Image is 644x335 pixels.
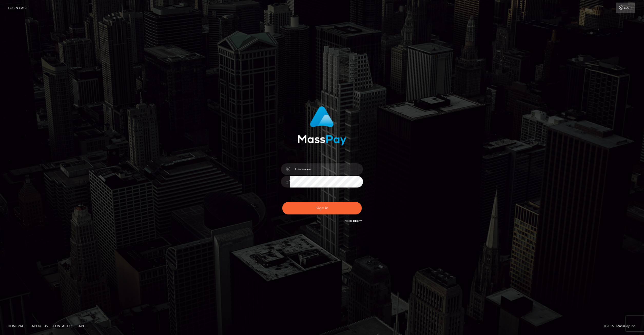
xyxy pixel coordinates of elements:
div: © 2025 , MassPay Inc. [604,323,640,329]
a: Login Page [8,3,28,13]
a: Contact Us [51,322,75,330]
a: Need Help? [345,219,362,223]
img: MassPay Login [298,106,346,145]
a: Homepage [6,322,28,330]
button: Sign in [282,202,362,214]
a: Login [616,3,635,13]
input: Username... [290,163,363,175]
a: API [76,322,86,330]
a: About Us [30,322,50,330]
